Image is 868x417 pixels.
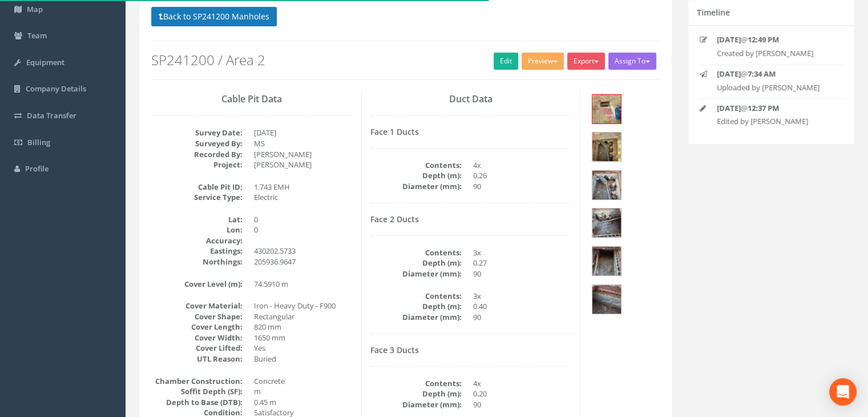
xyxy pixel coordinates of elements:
dd: 0.40 [473,301,572,312]
dd: 0 [254,224,353,235]
dd: 4x [473,160,572,171]
p: Edited by [PERSON_NAME] [717,116,833,127]
button: Export [567,53,605,70]
dt: Cover Length: [151,322,243,332]
dt: Survey Date: [151,127,243,138]
dd: [DATE] [254,127,353,138]
dt: Depth (m): [370,258,462,268]
dd: [PERSON_NAME] [254,159,353,170]
span: Equipment [26,57,64,67]
dd: 820 mm [254,322,353,332]
dd: 1650 mm [254,332,353,343]
h5: Timeline [697,8,730,17]
dt: Surveyed By: [151,138,243,149]
div: Open Intercom Messenger [829,378,857,406]
dd: 74.5910 m [254,279,353,290]
dd: 205936.9647 [254,256,353,267]
dt: Recorded By: [151,149,243,160]
dd: 90 [473,268,572,279]
dt: Cover Material: [151,300,243,311]
p: @ [717,103,833,114]
span: Data Transfer [27,110,76,121]
span: Profile [25,163,49,174]
strong: 12:49 PM [748,34,779,45]
dd: 1.743 EMH [254,182,353,193]
dt: Cable Pit ID: [151,182,243,193]
dd: 0.27 [473,258,572,268]
dd: 3x [473,291,572,302]
dt: Lat: [151,214,243,225]
a: Edit [494,53,518,70]
dt: Chamber Construction: [151,376,243,387]
dd: Yes [254,343,353,354]
p: @ [717,34,833,45]
dd: 0 [254,214,353,225]
p: Created by [PERSON_NAME] [717,48,833,59]
span: Billing [27,137,50,147]
dd: Rectangular [254,311,353,322]
strong: [DATE] [717,69,741,79]
h2: SP241200 / Area 2 [151,53,660,67]
dd: Electric [254,192,353,203]
p: Uploaded by [PERSON_NAME] [717,82,833,93]
dd: 90 [473,312,572,323]
img: ad1509e0-f662-b8e1-c1a2-d0a8b589f2f6_e9e54667-a1d3-14c7-445e-dc681948ab96_thumb.jpg [592,171,621,199]
dt: Cover Shape: [151,311,243,322]
dd: 0.26 [473,170,572,181]
dt: Accuracy: [151,235,243,246]
button: Preview [522,53,564,70]
img: ad1509e0-f662-b8e1-c1a2-d0a8b589f2f6_6295fe39-f2de-1586-6870-e3f307c23731_thumb.jpg [592,95,621,123]
dd: Buried [254,354,353,364]
span: Company Details [26,83,86,94]
h4: Face 2 Ducts [370,215,572,223]
dd: 90 [473,181,572,192]
dt: Soffit Depth (SF): [151,386,243,397]
dt: Contents: [370,247,462,258]
dt: Service Type: [151,192,243,203]
h3: Duct Data [370,94,572,105]
dd: 0.20 [473,388,572,399]
dd: 3x [473,247,572,258]
dt: Depth (m): [370,170,462,181]
dd: 90 [473,399,572,410]
h4: Face 3 Ducts [370,346,572,354]
span: Team [27,30,47,41]
dt: Depth to Base (DTB): [151,397,243,408]
dd: 4x [473,378,572,389]
img: ad1509e0-f662-b8e1-c1a2-d0a8b589f2f6_d1884f0b-0311-f0ac-9fa3-c5fe8fd948c7_thumb.jpg [592,133,621,161]
dt: UTL Reason: [151,354,243,364]
strong: [DATE] [717,103,741,113]
strong: 12:37 PM [748,103,779,113]
dt: Cover Lifted: [151,343,243,354]
dt: Cover Width: [151,332,243,343]
dd: Concrete [254,376,353,387]
p: @ [717,69,833,79]
dd: [PERSON_NAME] [254,149,353,160]
button: Back to SP241200 Manholes [151,7,277,26]
dt: Depth (m): [370,301,462,312]
strong: 7:34 AM [748,69,776,79]
h4: Face 1 Ducts [370,127,572,136]
dt: Eastings: [151,246,243,256]
dt: Lon: [151,224,243,235]
dt: Contents: [370,291,462,302]
dd: MS [254,138,353,149]
dt: Diameter (mm): [370,399,462,410]
span: Map [27,4,43,14]
dt: Diameter (mm): [370,268,462,279]
img: ad1509e0-f662-b8e1-c1a2-d0a8b589f2f6_2ef63559-1ca4-c3e2-0c0b-dd57f33e33b8_thumb.jpg [592,247,621,275]
dd: 430202.5733 [254,246,353,256]
dd: m [254,386,353,397]
dt: Depth (m): [370,388,462,399]
img: ad1509e0-f662-b8e1-c1a2-d0a8b589f2f6_133861c4-21f5-469f-5d82-a4dc6dfdcbef_thumb.jpg [592,209,621,237]
dt: Contents: [370,160,462,171]
img: ad1509e0-f662-b8e1-c1a2-d0a8b589f2f6_92bbd0c8-7329-bb08-944f-58012a793d0f_thumb.jpg [592,285,621,314]
dt: Diameter (mm): [370,181,462,192]
dd: 0.45 m [254,397,353,408]
dt: Contents: [370,378,462,389]
strong: [DATE] [717,34,741,45]
dd: Iron - Heavy Duty - F900 [254,300,353,311]
dt: Diameter (mm): [370,312,462,323]
h3: Cable Pit Data [151,94,353,105]
dt: Cover Level (m): [151,279,243,290]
